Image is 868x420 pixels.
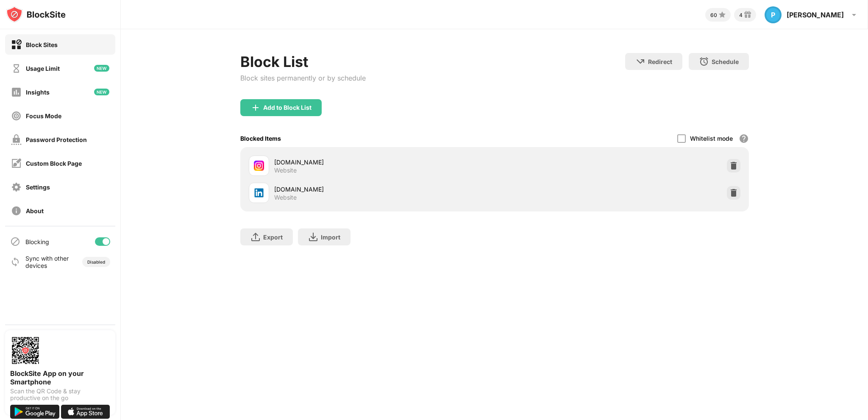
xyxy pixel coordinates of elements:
div: Sync with other devices [25,255,69,269]
img: insights-off.svg [11,87,22,97]
img: sync-icon.svg [10,257,20,267]
img: options-page-qr-code.png [10,335,41,366]
div: 4 [739,12,743,18]
img: logo-blocksite.svg [6,6,66,23]
div: Block Sites [26,41,58,48]
div: Blocking [25,238,49,245]
div: BlockSite App on your Smartphone [10,369,110,386]
div: Schedule [712,58,739,65]
div: Custom Block Page [26,160,82,167]
div: Scan the QR Code & stay productive on the go [10,388,110,401]
img: get-it-on-google-play.svg [10,405,59,419]
img: favicons [254,161,264,171]
div: Focus Mode [26,112,61,120]
div: Redirect [648,58,672,65]
div: Blocked Items [240,135,281,142]
img: block-on.svg [11,39,22,50]
img: points-small.svg [717,10,727,20]
div: Usage Limit [26,65,60,72]
div: Whitelist mode [690,135,733,142]
div: About [26,207,44,214]
div: Block sites permanently or by schedule [240,74,366,82]
img: download-on-the-app-store.svg [61,405,110,419]
div: Block List [240,53,366,70]
div: Insights [26,89,50,96]
img: favicons [254,188,264,198]
div: Add to Block List [263,104,312,111]
img: new-icon.svg [94,89,109,95]
img: focus-off.svg [11,111,22,121]
div: Disabled [87,259,105,264]
div: [PERSON_NAME] [787,11,844,19]
div: [DOMAIN_NAME] [274,158,495,167]
img: time-usage-off.svg [11,63,22,74]
div: Import [321,234,340,241]
img: settings-off.svg [11,182,22,192]
img: about-off.svg [11,206,22,216]
img: customize-block-page-off.svg [11,158,22,169]
div: P [765,6,782,23]
img: blocking-icon.svg [10,236,20,247]
img: new-icon.svg [94,65,109,72]
img: reward-small.svg [743,10,753,20]
div: Website [274,194,297,201]
div: [DOMAIN_NAME] [274,185,495,194]
div: Password Protection [26,136,87,143]
img: password-protection-off.svg [11,134,22,145]
div: Export [263,234,283,241]
div: Website [274,167,297,174]
div: 60 [710,12,717,18]
div: Settings [26,184,50,191]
